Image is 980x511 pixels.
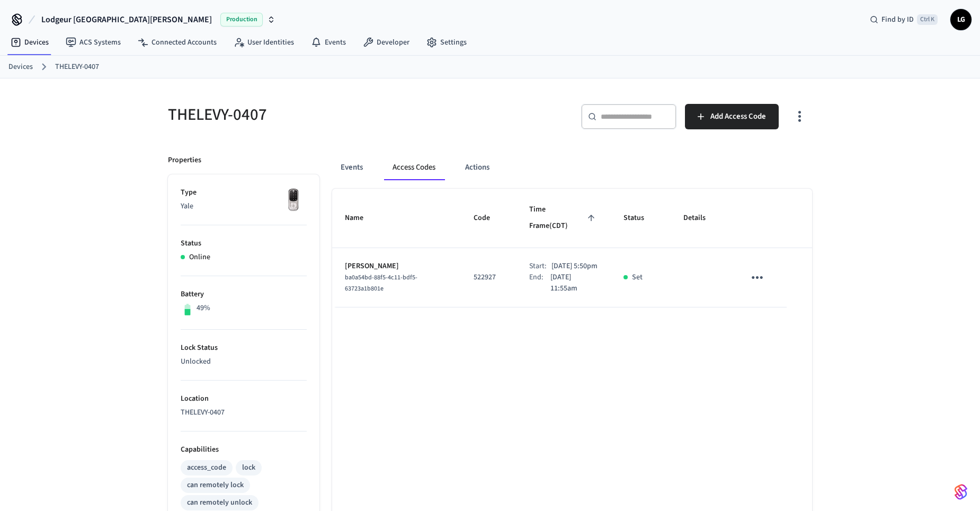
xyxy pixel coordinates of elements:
[529,201,598,235] span: Time Frame(CDT)
[345,210,377,226] span: Name
[181,201,307,212] p: Yale
[187,462,226,473] div: access_code
[2,33,57,52] a: Devices
[41,13,212,26] span: Lodgeur [GEOGRAPHIC_DATA][PERSON_NAME]
[302,33,354,52] a: Events
[917,14,938,25] span: Ctrl K
[332,189,812,307] table: sticky table
[551,261,598,272] p: [DATE] 5:50pm
[345,261,448,272] p: [PERSON_NAME]
[181,187,307,198] p: Type
[181,342,307,354] p: Lock Status
[345,273,417,293] span: ba0a54bd-88f5-4c11-bdf5-63723a1b801e
[55,61,99,73] a: THELEVY-0407
[881,14,914,25] span: Find by ID
[57,33,129,52] a: ACS Systems
[623,210,658,226] span: Status
[529,272,550,294] div: End:
[332,155,812,180] div: ant example
[474,272,504,283] p: 522927
[529,261,551,272] div: Start:
[168,155,201,166] p: Properties
[280,187,307,214] img: Yale Assure Touchscreen Wifi Smart Lock, Satin Nickel, Front
[550,272,598,294] p: [DATE] 11:55am
[474,210,504,226] span: Code
[242,462,255,473] div: lock
[220,13,263,27] span: Production
[332,155,371,180] button: Events
[685,104,779,129] button: Add Access Code
[181,393,307,404] p: Location
[181,444,307,455] p: Capabilities
[181,238,307,249] p: Status
[187,480,244,491] div: can remotely lock
[861,10,946,29] div: Find by IDCtrl K
[951,10,970,29] span: LG
[181,289,307,300] p: Battery
[457,155,498,180] button: Actions
[384,155,444,180] button: Access Codes
[8,61,33,73] a: Devices
[950,9,972,30] button: LG
[197,303,210,314] p: 49%
[418,33,475,52] a: Settings
[187,497,252,508] div: can remotely unlock
[189,252,210,263] p: Online
[225,33,302,52] a: User Identities
[181,407,307,418] p: THELEVY-0407
[955,483,967,500] img: SeamLogoGradient.69752ec5.svg
[632,272,643,283] p: Set
[181,356,307,367] p: Unlocked
[354,33,418,52] a: Developer
[683,210,719,226] span: Details
[710,110,766,124] span: Add Access Code
[168,104,484,126] h5: THELEVY-0407
[129,33,225,52] a: Connected Accounts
